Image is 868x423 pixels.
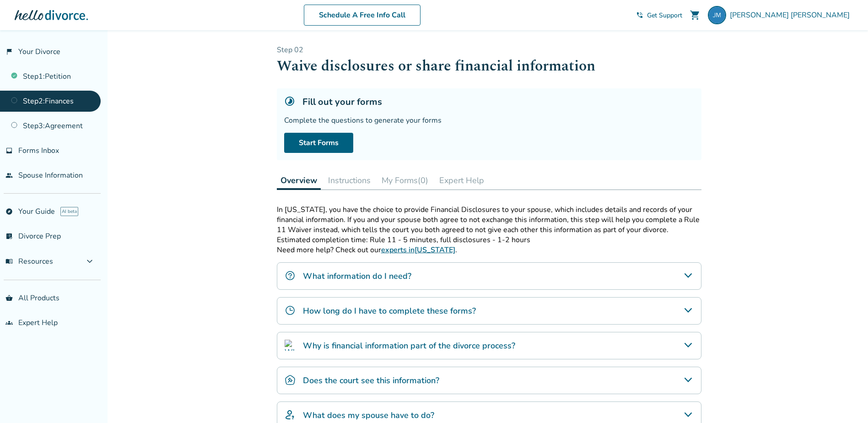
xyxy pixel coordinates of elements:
img: How long do I have to complete these forms? [285,305,296,316]
button: Expert Help [436,171,488,190]
span: menu_book [5,258,13,265]
span: AI beta [60,207,78,216]
img: jeb.moffitt@gmail.com [708,6,726,24]
button: Overview [277,171,321,190]
span: shopping_cart [690,10,701,21]
a: experts in[US_STATE] [381,245,455,255]
span: Get Support [647,11,682,20]
iframe: Chat Widget [822,379,868,423]
a: Schedule A Free Info Call [304,5,421,26]
h4: Does the court see this information? [303,374,439,386]
a: Start Forms [284,133,353,153]
div: Does the court see this information? [277,367,701,394]
img: Why is financial information part of the divorce process? [285,340,296,351]
a: phone_in_talkGet Support [636,11,682,20]
div: Why is financial information part of the divorce process? [277,332,701,359]
button: My Forms(0) [378,171,432,190]
h1: Waive disclosures or share financial information [277,55,701,77]
p: Estimated completion time: Rule 11 - 5 minutes, full disclosures - 1-2 hours [277,235,701,245]
h4: What does my spouse have to do? [303,409,434,421]
div: How long do I have to complete these forms? [277,297,701,325]
h4: What information do I need? [303,270,411,282]
span: shopping_basket [5,294,13,302]
span: Forms Inbox [18,146,59,156]
p: In [US_STATE], you have the choice to provide Financial Disclosures to your spouse, which include... [277,205,701,235]
span: people [5,172,13,179]
div: Complete the questions to generate your forms [284,115,694,125]
h5: Fill out your forms [302,96,382,108]
span: [PERSON_NAME] [PERSON_NAME] [730,10,853,20]
span: explore [5,208,13,215]
div: What information do I need? [277,262,701,290]
img: Does the court see this information? [285,374,296,385]
img: What information do I need? [285,270,296,281]
h4: Why is financial information part of the divorce process? [303,340,515,352]
p: Need more help? Check out our . [277,245,701,255]
h4: How long do I have to complete these forms? [303,305,476,317]
span: phone_in_talk [636,11,643,19]
span: inbox [5,147,13,154]
span: expand_more [84,256,95,267]
img: What does my spouse have to do? [285,409,296,420]
span: groups [5,319,13,326]
span: Resources [5,256,53,266]
span: flag_2 [5,48,13,55]
button: Instructions [324,171,374,190]
span: list_alt_check [5,233,13,240]
p: Step 0 2 [277,45,701,55]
